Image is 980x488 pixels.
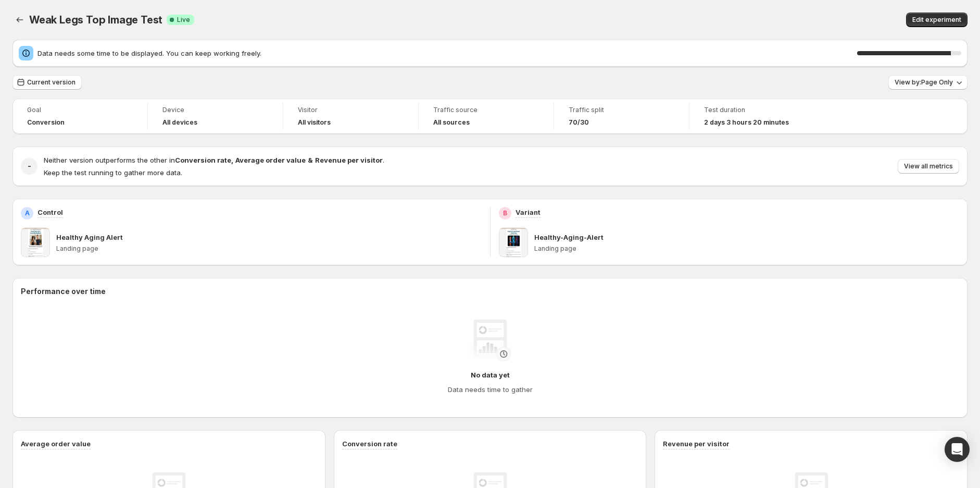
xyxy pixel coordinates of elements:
span: View all metrics [904,162,953,170]
a: Traffic sourceAll sources [433,105,539,128]
a: GoalConversion [27,105,133,128]
span: Edit experiment [912,16,961,24]
span: Neither version outperforms the other in . [44,156,384,164]
span: Traffic source [433,106,539,114]
strong: Average order value [235,156,306,164]
a: Traffic split70/30 [569,105,674,128]
a: Test duration2 days 3 hours 20 minutes [704,105,810,128]
div: Open Intercom Messenger [945,437,970,462]
h4: Data needs time to gather [448,384,533,395]
span: Weak Legs Top Image Test [29,14,162,26]
a: VisitorAll visitors [298,105,404,128]
span: Current version [27,78,76,87]
h2: Performance over time [21,286,959,297]
button: View all metrics [898,159,959,174]
p: Variant [516,207,541,217]
p: Landing page [534,245,960,253]
span: Device [162,106,268,114]
p: Healthy-Aging-Alert [534,232,604,242]
span: Keep the test running to gather more data. [44,168,182,177]
h2: A [25,209,30,217]
h4: No data yet [471,370,510,380]
span: 70/30 [569,118,589,127]
h4: All sources [433,118,470,127]
h4: All devices [162,118,197,127]
p: Healthy Aging Alert [56,232,123,242]
span: Visitor [298,106,404,114]
span: View by: Page Only [895,78,953,87]
strong: Conversion rate [175,156,231,164]
strong: , [231,156,233,164]
span: Test duration [704,106,810,114]
h2: - [28,161,31,172]
img: Healthy-Aging-Alert [499,228,528,257]
button: View by:Page Only [888,75,968,90]
h3: Revenue per visitor [663,438,730,449]
img: No data yet [469,320,511,361]
h4: All visitors [298,118,331,127]
h3: Conversion rate [342,438,397,449]
span: Conversion [27,118,65,127]
button: Current version [12,75,82,90]
a: DeviceAll devices [162,105,268,128]
p: Control [37,207,63,217]
span: Live [177,16,190,24]
span: Goal [27,106,133,114]
h3: Average order value [21,438,91,449]
strong: & [308,156,313,164]
p: Landing page [56,245,482,253]
button: Edit experiment [906,13,968,27]
span: Data needs some time to be displayed. You can keep working freely. [37,48,857,58]
img: Healthy Aging Alert [21,228,50,257]
span: 2 days 3 hours 20 minutes [704,118,789,127]
h2: B [503,209,507,217]
button: Back [12,13,27,27]
strong: Revenue per visitor [315,156,383,164]
span: Traffic split [569,106,674,114]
